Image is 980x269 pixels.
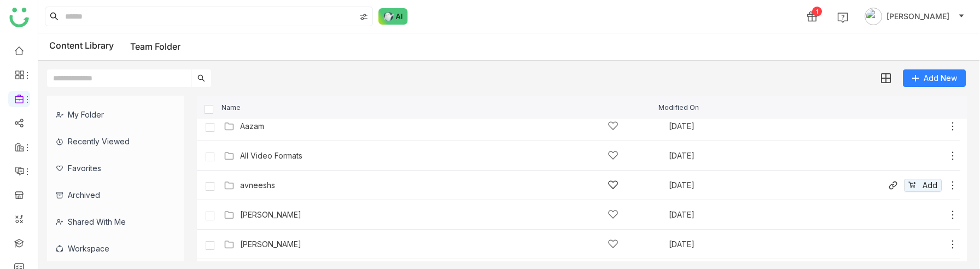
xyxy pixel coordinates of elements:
button: Add [904,179,942,192]
img: help.svg [837,12,848,23]
div: [DATE] [669,241,811,248]
img: Folder [224,209,235,220]
span: [PERSON_NAME] [886,10,949,22]
span: Modified On [658,104,699,111]
a: Team Folder [130,41,180,52]
div: [DATE] [669,152,811,160]
div: Shared with me [47,208,176,235]
div: Archived [47,182,176,208]
img: Folder [224,121,235,132]
span: Add [923,179,937,191]
div: [DATE] [669,122,811,130]
a: avneeshs [240,181,275,190]
a: [PERSON_NAME] [240,210,301,219]
a: [PERSON_NAME] [240,240,301,249]
div: My Folder [47,101,176,128]
div: Content Library [49,40,180,54]
a: All Video Formats [240,151,302,160]
span: Name [221,104,241,111]
a: Aazam [240,122,264,131]
div: Recently Viewed [47,128,176,155]
img: avatar [865,8,882,25]
img: search-type.svg [359,13,368,21]
img: grid.svg [881,73,891,83]
button: Add New [903,69,966,87]
button: [PERSON_NAME] [862,8,967,25]
img: logo [9,8,29,27]
img: Folder [224,150,235,161]
div: [DATE] [669,211,811,219]
span: Add New [924,72,957,84]
img: ask-buddy-normal.svg [378,8,408,25]
div: 1 [812,7,822,16]
div: Workspace [47,235,176,262]
img: Folder [224,239,235,250]
div: Favorites [47,155,176,182]
img: Folder [224,180,235,191]
div: [DATE] [669,182,811,189]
